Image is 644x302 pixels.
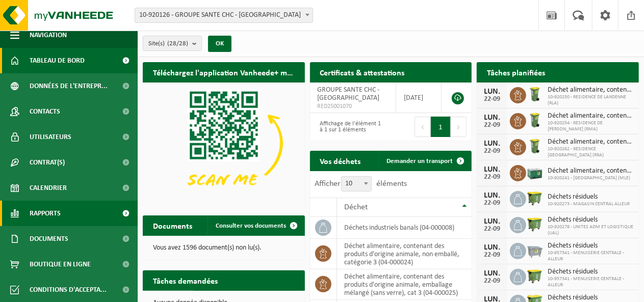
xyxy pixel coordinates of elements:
span: 10-957341 - MENUISERIE CENTRALE - ALLEUR [548,250,634,262]
a: Consulter vos documents [208,215,304,236]
img: WB-0140-HPE-GN-50 [526,112,544,129]
span: 10-920273 - MAGASIN CENTRAL ALLEUR [548,201,630,207]
div: 22-09 [482,226,502,233]
span: 10-920262 - RESIDENCE [GEOGRAPHIC_DATA] (RRA) [548,146,634,158]
div: 22-09 [482,252,502,259]
div: 22-09 [482,174,502,181]
span: Déchet alimentaire, contenant des produits d'origine animale, non emballé, catég... [548,112,634,120]
div: Affichage de l'élément 1 à 1 sur 1 éléments [315,116,386,138]
div: 22-09 [482,278,502,285]
div: LUN. [482,269,502,278]
div: 22-09 [482,122,502,129]
span: Déchets résiduels [548,193,630,201]
span: 10-920241 - [GEOGRAPHIC_DATA] (MLE) [548,175,634,181]
button: 1 [431,117,451,137]
button: Next [451,117,467,137]
span: Déchets résiduels [548,294,634,302]
span: Déchets résiduels [548,242,634,250]
span: 10-920126 - GROUPE SANTE CHC - LIÈGE [135,8,313,22]
div: LUN. [482,114,502,122]
img: PB-LB-0680-HPE-GN-01 [526,163,544,181]
count: (28/28) [167,40,188,47]
span: 10-920278 - UNITES ADM ET LOGISTIQUE (UAL) [548,224,634,236]
h2: Tâches planifiées [477,62,555,82]
span: Déchet alimentaire, contenant des produits d'origine animale, emballage mélangé ... [548,167,634,175]
div: 22-09 [482,96,502,103]
h2: Vos déchets [310,151,371,171]
h2: Téléchargez l'application Vanheede+ maintenant! [143,62,305,82]
span: 10-920126 - GROUPE SANTE CHC - LIÈGE [135,8,313,23]
span: Tableau de bord [30,48,85,73]
td: déchet alimentaire, contenant des produits d'origine animale, emballage mélangé (sans verre), cat... [337,269,472,300]
span: Navigation [30,22,67,48]
span: 10 [341,176,372,191]
h2: Certificats & attestations [310,62,415,82]
div: LUN. [482,243,502,252]
div: LUN. [482,217,502,226]
a: Demander un transport [378,151,471,171]
span: Demander un transport [387,158,453,164]
div: LUN. [482,191,502,200]
div: LUN. [482,88,502,96]
td: déchets industriels banals (04-000008) [337,217,472,239]
button: OK [208,36,231,52]
span: Documents [30,226,68,252]
span: Déchets résiduels [548,216,634,224]
img: Download de VHEPlus App [143,83,305,204]
p: Vous avez 1596 document(s) non lu(s). [153,244,295,252]
h2: Tâches demandées [143,270,228,290]
span: RED25001070 [318,102,389,111]
label: Afficher éléments [315,180,407,188]
div: 22-09 [482,200,502,207]
img: WB-2500-GAL-GY-04 [526,241,544,259]
img: WB-0140-HPE-GN-50 [526,86,544,103]
img: WB-0140-HPE-GN-50 [526,138,544,155]
span: 10-920250 - RESIDENCE DE LANDENNE (RLA) [548,94,634,106]
span: Site(s) [148,36,188,51]
td: déchet alimentaire, contenant des produits d'origine animale, non emballé, catégorie 3 (04-000024) [337,239,472,269]
img: WB-1100-HPE-GN-51 [526,267,544,285]
span: Déchet alimentaire, contenant des produits d'origine animale, non emballé, catég... [548,86,634,94]
button: Previous [415,117,431,137]
span: 10 [342,177,371,191]
span: 10-920254 - RESIDENCE DE [PERSON_NAME] (RMA) [548,120,634,132]
span: Contacts [30,99,60,124]
span: Calendrier [30,175,67,201]
span: Déchet alimentaire, contenant des produits d'origine animale, non emballé, catég... [548,138,634,146]
img: WB-1100-HPE-GN-50 [526,189,544,207]
div: LUN. [482,166,502,174]
img: WB-1100-HPE-GN-50 [526,215,544,233]
span: Utilisateurs [30,124,71,150]
td: [DATE] [396,83,442,113]
span: Rapports [30,201,61,226]
button: Site(s)(28/28) [143,36,202,51]
div: 22-09 [482,148,502,155]
span: Consulter vos documents [216,223,286,229]
span: Données de l'entrepr... [30,73,108,99]
h2: Documents [143,215,202,235]
span: GROUPE SANTE CHC - [GEOGRAPHIC_DATA] [318,86,380,102]
span: Déchet [345,203,368,211]
div: LUN. [482,140,502,148]
span: Boutique en ligne [30,252,91,277]
span: Contrat(s) [30,150,65,175]
span: Déchets résiduels [548,268,634,276]
span: 10-957341 - MENUISERIE CENTRALE - ALLEUR [548,276,634,288]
